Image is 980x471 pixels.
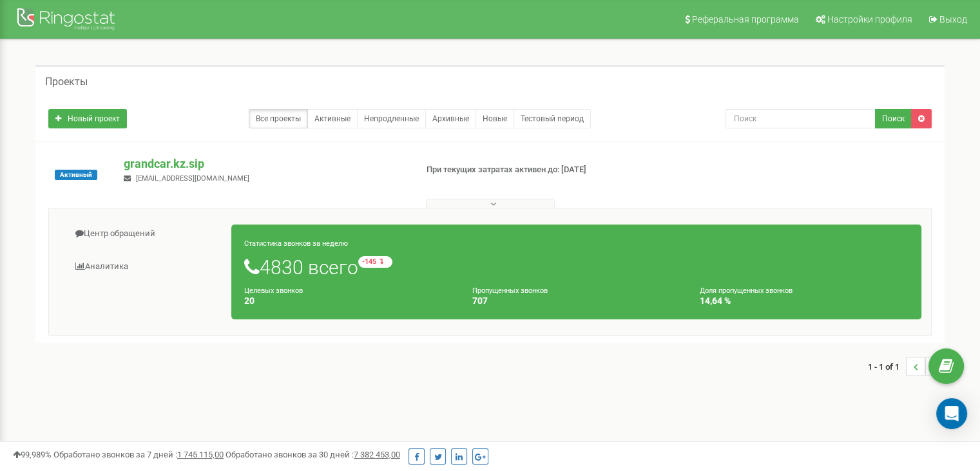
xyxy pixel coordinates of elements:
[692,14,799,25] span: Реферальная программа
[59,251,232,283] a: Аналитика
[45,76,88,88] h5: Проекты
[59,218,232,250] a: Центр обращений
[476,109,514,128] a: Новые
[875,109,912,128] button: Поиск
[472,286,548,295] small: Пропущенных звонков
[936,398,967,429] div: Open Intercom Messenger
[244,286,303,295] small: Целевых звонков
[136,174,249,183] span: [EMAIL_ADDRESS][DOMAIN_NAME]
[13,450,52,459] span: 99,989%
[425,109,476,128] a: Архивные
[700,296,908,306] h4: 14,64 %
[357,109,426,128] a: Непродленные
[244,296,453,306] h4: 20
[358,256,392,268] small: -145
[939,14,967,25] span: Выход
[48,109,127,128] a: Новый проект
[244,256,908,278] h1: 4830 всего
[249,109,308,128] a: Все проекты
[244,239,348,248] small: Статистика звонков за неделю
[427,164,633,176] p: При текущих затратах активен до: [DATE]
[514,109,591,128] a: Тестовый период
[827,14,912,25] span: Настройки профиля
[472,296,681,306] h4: 707
[177,450,224,459] u: 1 745 115,00
[725,109,876,128] input: Поиск
[124,155,405,172] p: grandcar.kz.sip
[354,450,400,459] u: 7 382 453,00
[307,109,358,128] a: Активные
[226,450,400,459] span: Обработано звонков за 30 дней :
[868,344,945,389] nav: ...
[700,286,793,295] small: Доля пропущенных звонков
[55,170,97,180] span: Активный
[868,357,906,376] span: 1 - 1 of 1
[53,450,224,459] span: Обработано звонков за 7 дней :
